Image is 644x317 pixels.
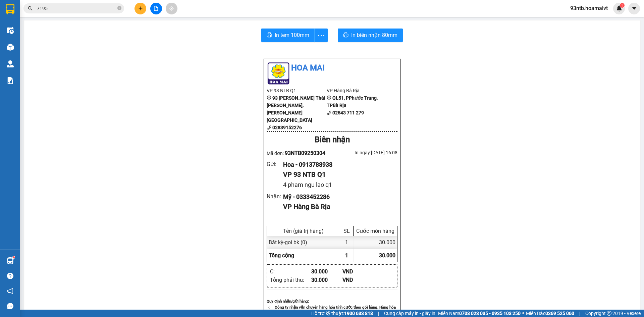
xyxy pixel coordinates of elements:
[315,31,327,40] span: more
[267,62,397,74] li: Hoa Mai
[526,310,574,317] span: Miền Bắc
[355,228,395,234] div: Cước món hàng
[166,3,177,14] button: aim
[272,125,302,130] b: 02839152276
[269,252,294,259] span: Tổng cộng
[267,298,397,304] div: Quy định nhận/gửi hàng :
[285,150,325,156] span: 93NTB09250304
[327,95,378,108] b: QL51, PPhước Trung, TPBà Rịa
[379,252,395,259] span: 30.000
[267,149,332,157] div: Mã đơn:
[342,267,374,276] div: VND
[154,6,158,11] span: file-add
[327,87,387,94] li: VP Hàng Bà Rịa
[7,44,14,51] img: warehouse-icon
[261,29,315,42] button: printerIn tem 100mm
[37,5,116,12] input: Tìm tên, số ĐT hoặc mã đơn
[13,256,15,258] sup: 1
[332,110,364,115] b: 02543 711 279
[311,267,342,276] div: 30.000
[6,4,14,14] img: logo-vxr
[283,160,392,169] div: Hoa - 0913788938
[342,276,374,284] div: VND
[7,60,14,67] img: warehouse-icon
[283,192,392,202] div: Mỹ - 0333452286
[438,310,521,317] span: Miền Nam
[7,273,13,279] span: question-circle
[270,276,311,284] div: Tổng phải thu :
[267,62,290,85] img: logo.jpg
[565,4,613,12] span: 93ntb.hoamaivt
[269,228,338,234] div: Tên (giá trị hàng)
[7,27,14,34] img: warehouse-icon
[354,236,397,249] div: 30.000
[607,311,611,316] span: copyright
[332,149,397,156] div: In ngày: [DATE] 16:08
[344,311,373,316] strong: 1900 633 818
[327,110,331,115] span: phone
[345,252,348,259] span: 1
[275,31,309,39] span: In tem 100mm
[267,32,272,39] span: printer
[384,310,436,317] span: Cung cấp máy in - giấy in:
[283,180,392,190] div: 4 pham ngu lao q1
[621,3,623,8] span: 1
[270,267,311,276] div: C :
[351,31,397,39] span: In biên nhận 80mm
[267,96,271,100] span: environment
[7,288,13,294] span: notification
[150,3,162,14] button: file-add
[267,95,325,123] b: 93 [PERSON_NAME] Thái [PERSON_NAME], [PERSON_NAME][GEOGRAPHIC_DATA]
[545,311,574,316] strong: 0369 525 060
[267,192,283,201] div: Nhận :
[267,87,327,94] li: VP 93 NTB Q1
[267,134,397,146] div: Biên nhận
[579,310,580,317] span: |
[267,125,271,130] span: phone
[117,5,121,12] span: close-circle
[343,32,348,39] span: printer
[267,160,283,168] div: Gửi :
[283,202,392,212] div: VP Hàng Bà Rịa
[138,6,143,11] span: plus
[7,77,14,84] img: solution-icon
[338,29,403,42] button: printerIn biên nhận 80mm
[117,6,121,10] span: close-circle
[620,3,625,8] sup: 1
[311,310,373,317] span: Hỗ trợ kỹ thuật:
[314,29,328,42] button: more
[459,311,521,316] strong: 0708 023 035 - 0935 103 250
[28,6,33,11] span: search
[327,96,331,100] span: environment
[135,3,146,14] button: plus
[522,312,524,315] span: ⚪️
[631,5,637,11] span: caret-down
[342,228,352,234] div: SL
[340,236,354,249] div: 1
[616,5,622,11] img: icon-new-feature
[311,276,342,284] div: 30.000
[7,257,14,264] img: warehouse-icon
[269,239,307,246] span: Bất kỳ - goi bk (0)
[7,303,13,309] span: message
[378,310,379,317] span: |
[169,6,174,11] span: aim
[283,169,392,180] div: VP 93 NTB Q1
[628,3,640,14] button: caret-down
